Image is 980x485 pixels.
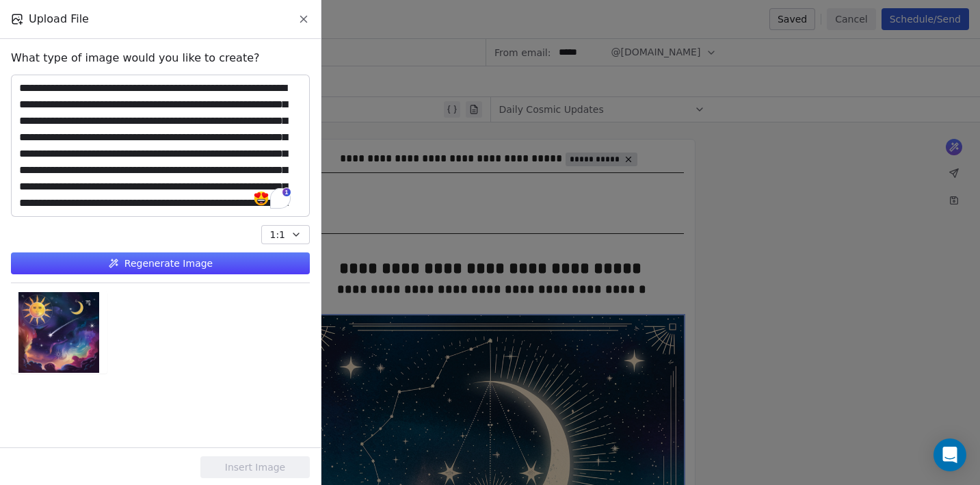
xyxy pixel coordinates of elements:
[29,11,89,27] span: Upload File
[269,228,285,242] span: 1:1
[200,456,310,478] button: Insert Image
[12,75,309,216] textarea: To enrich screen reader interactions, please activate Accessibility in Grammarly extension settings
[11,252,310,274] button: Regenerate Image
[933,438,966,471] div: Open Intercom Messenger
[11,50,260,66] span: What type of image would you like to create?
